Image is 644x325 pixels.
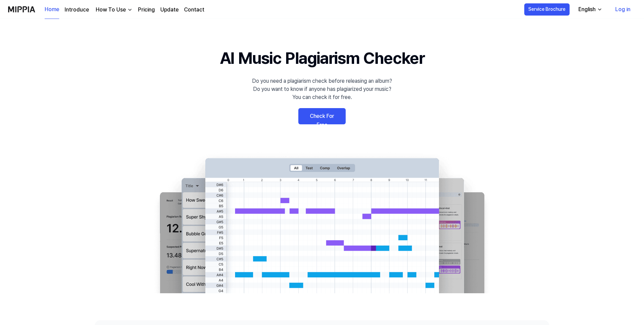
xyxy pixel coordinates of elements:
a: Pricing [138,6,155,14]
div: English [577,5,597,14]
img: down [127,7,133,12]
button: Service Brochure [524,3,570,16]
div: Do you need a plagiarism check before releasing an album? Do you want to know if anyone has plagi... [252,77,392,101]
a: Contact [184,6,204,14]
button: English [573,3,606,16]
a: Update [160,6,179,14]
button: How To Use [94,6,133,14]
div: How To Use [94,6,127,14]
img: main Image [146,151,498,293]
h1: AI Music Plagiarism Checker [220,46,424,70]
a: Introduce [65,6,89,14]
a: Check For Free [298,108,346,124]
a: Home [45,0,59,19]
